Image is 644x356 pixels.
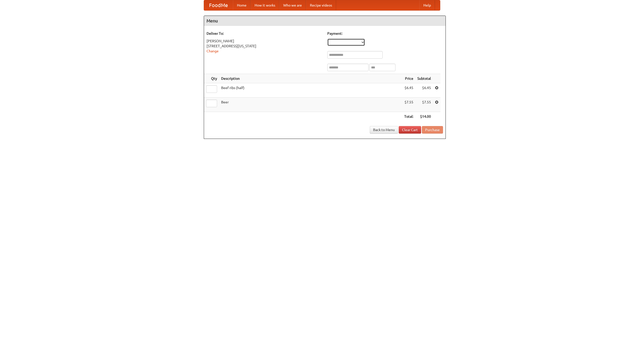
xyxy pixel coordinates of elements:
[207,31,322,36] h5: Deliver To:
[419,0,435,10] a: Help
[204,74,219,83] th: Qty
[306,0,336,10] a: Recipe videos
[207,44,322,49] div: [STREET_ADDRESS][US_STATE]
[233,0,251,10] a: Home
[370,126,398,134] a: Back to Menu
[402,112,415,121] th: Total:
[219,74,402,83] th: Description
[279,0,306,10] a: Who we are
[399,126,421,134] a: Clear Cart
[327,31,443,36] h5: Payment:
[207,49,219,53] a: Change
[204,16,446,26] h4: Menu
[207,38,322,44] div: [PERSON_NAME]
[415,98,433,112] td: $7.55
[415,112,433,121] th: $14.00
[402,83,415,98] td: $6.45
[219,83,402,98] td: Beef ribs (half)
[402,98,415,112] td: $7.55
[422,126,443,134] button: Purchase
[219,98,402,112] td: Beer
[204,0,233,10] a: FoodMe
[415,83,433,98] td: $6.45
[415,74,433,83] th: Subtotal
[251,0,279,10] a: How it works
[402,74,415,83] th: Price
